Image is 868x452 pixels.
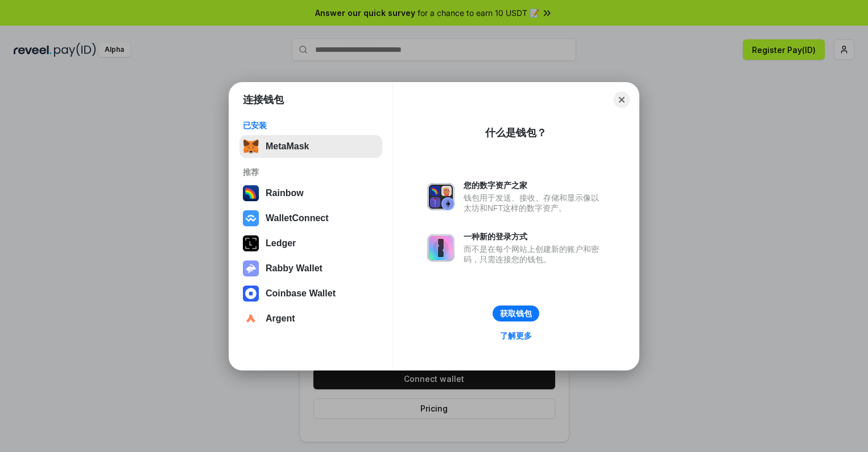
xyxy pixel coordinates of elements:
img: svg+xml,%3Csvg%20xmlns%3D%22http%3A%2F%2Fwww.w3.org%2F2000%2Fsvg%22%20width%3D%2228%22%20height%3... [243,235,259,251]
div: Ledger [266,238,296,249]
button: Coinbase Wallet [239,282,382,305]
button: Rainbow [239,182,382,205]
div: 推荐 [243,167,379,177]
div: Argent [266,313,295,324]
div: Rainbow [266,188,304,198]
img: svg+xml,%3Csvg%20xmlns%3D%22http%3A%2F%2Fwww.w3.org%2F2000%2Fsvg%22%20fill%3D%22none%22%20viewBox... [427,234,454,262]
button: MetaMask [239,135,382,158]
div: Coinbase Wallet [266,288,336,299]
button: Argent [239,307,382,330]
div: 钱包用于发送、接收、存储和显示像以太坊和NFT这样的数字资产。 [464,193,605,213]
div: 而不是在每个网站上创建新的账户和密码，只需连接您的钱包。 [464,244,605,264]
a: 了解更多 [493,328,539,343]
button: 获取钱包 [493,306,539,321]
img: svg+xml,%3Csvg%20xmlns%3D%22http%3A%2F%2Fwww.w3.org%2F2000%2Fsvg%22%20fill%3D%22none%22%20viewBox... [243,260,259,276]
div: 什么是钱包？ [485,126,547,140]
div: 您的数字资产之家 [464,180,605,190]
div: Rabby Wallet [266,263,323,274]
h1: 连接钱包 [243,93,284,107]
img: svg+xml,%3Csvg%20width%3D%2228%22%20height%3D%2228%22%20viewBox%3D%220%200%2028%2028%22%20fill%3D... [243,311,259,327]
img: svg+xml,%3Csvg%20width%3D%22120%22%20height%3D%22120%22%20viewBox%3D%220%200%20120%20120%22%20fil... [243,185,259,201]
button: Ledger [239,232,382,255]
img: svg+xml,%3Csvg%20width%3D%2228%22%20height%3D%2228%22%20viewBox%3D%220%200%2028%2028%22%20fill%3D... [243,286,259,302]
button: WalletConnect [239,207,382,230]
div: MetaMask [266,141,309,152]
div: 已安装 [243,120,379,131]
div: WalletConnect [266,213,329,223]
div: 了解更多 [500,331,532,341]
img: svg+xml,%3Csvg%20xmlns%3D%22http%3A%2F%2Fwww.w3.org%2F2000%2Fsvg%22%20fill%3D%22none%22%20viewBox... [427,183,454,210]
img: svg+xml,%3Csvg%20fill%3D%22none%22%20height%3D%2233%22%20viewBox%3D%220%200%2035%2033%22%20width%... [243,139,259,154]
div: 一种新的登录方式 [464,231,605,242]
button: Rabby Wallet [239,257,382,280]
button: Close [614,92,630,108]
img: svg+xml,%3Csvg%20width%3D%2228%22%20height%3D%2228%22%20viewBox%3D%220%200%2028%2028%22%20fill%3D... [243,210,259,226]
div: 获取钱包 [500,308,532,319]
